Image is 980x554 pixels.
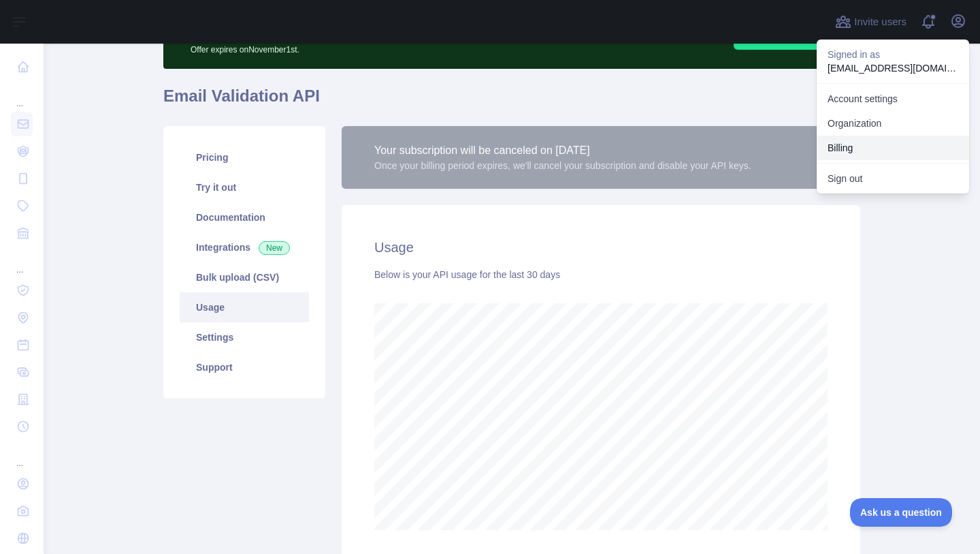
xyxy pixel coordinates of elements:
div: ... [11,82,33,109]
a: Support [180,352,309,382]
h2: Usage [374,238,828,257]
a: Try it out [180,172,309,202]
p: Signed in as [828,48,958,61]
a: Account settings [817,87,969,111]
a: Settings [180,322,309,352]
div: Below is your API usage for the last 30 days [374,268,828,281]
span: Invite users [854,14,906,30]
iframe: Toggle Customer Support [850,498,953,527]
a: Organization [817,111,969,136]
h1: Email Validation API [163,85,860,118]
a: Documentation [180,202,309,232]
p: [EMAIL_ADDRESS][DOMAIN_NAME] [828,61,958,75]
div: Your subscription will be canceled on [DATE] [374,142,751,159]
button: Sign out [817,166,969,191]
a: Integrations New [180,232,309,262]
div: ... [11,442,33,469]
div: Once your billing period expires, we'll cancel your subscription and disable your API keys. [374,159,751,172]
span: New [259,241,290,255]
a: Bulk upload (CSV) [180,262,309,292]
p: Offer expires on November 1st. [191,39,564,55]
button: Billing [817,136,969,160]
a: Usage [180,292,309,322]
a: Pricing [180,142,309,172]
button: Invite users [832,11,909,33]
div: ... [11,248,33,275]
